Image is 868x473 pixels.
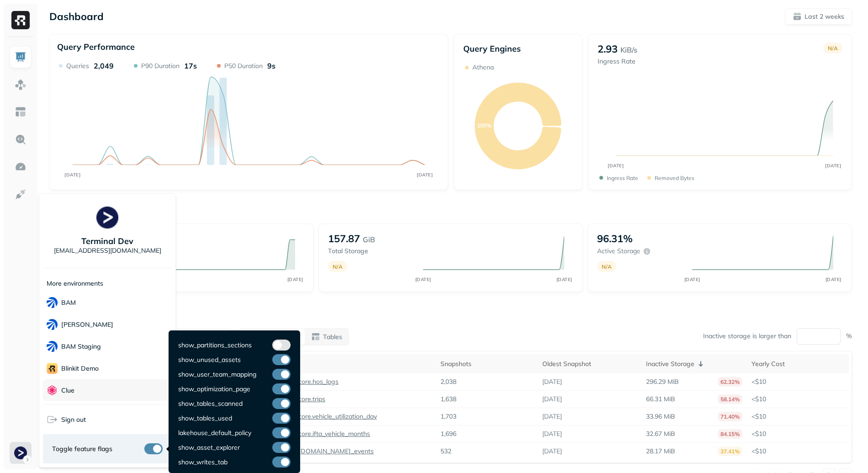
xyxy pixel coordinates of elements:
img: Blinkit Demo [47,363,58,374]
p: show_optimization_page [178,385,250,393]
p: Clue [61,386,74,395]
p: [EMAIL_ADDRESS][DOMAIN_NAME] [54,246,161,255]
p: BAM [61,298,76,307]
p: show_tables_used [178,414,232,423]
p: show_writes_tab [178,458,228,467]
p: show_tables_scanned [178,399,243,408]
p: [PERSON_NAME] [61,320,113,329]
p: lakehouse_default_policy [178,429,251,437]
p: show_partitions_sections [178,341,252,350]
img: BAM Dev [47,319,58,330]
img: BAM [47,297,58,308]
p: Terminal Dev [81,236,133,246]
span: Toggle feature flags [52,445,112,453]
img: Terminal Dev [96,207,118,229]
span: Sign out [61,415,86,424]
p: show_asset_explorer [178,443,240,452]
p: Blinkit Demo [61,364,99,373]
p: More environments [47,279,103,288]
p: show_user_team_mapping [178,370,256,379]
img: BAM Staging [47,341,58,352]
p: BAM Staging [61,342,101,351]
img: Clue [47,385,58,396]
p: show_unused_assets [178,356,241,364]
